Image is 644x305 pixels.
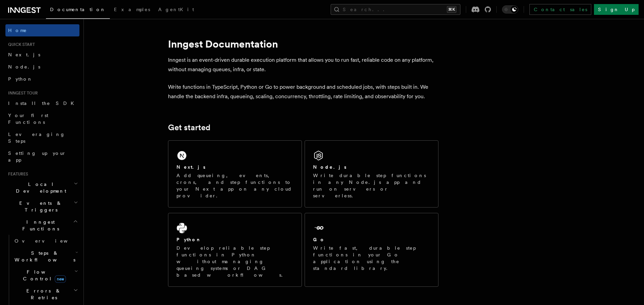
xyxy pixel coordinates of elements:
[114,7,150,12] span: Examples
[15,238,84,244] span: Overview
[8,132,65,144] span: Leveraging Steps
[8,150,66,163] span: Setting up your app
[5,197,79,216] button: Events & Triggers
[5,178,79,197] button: Local Development
[5,90,38,96] span: Inngest tour
[46,2,110,19] a: Documentation
[50,7,106,12] span: Documentation
[5,171,28,177] span: Features
[176,236,201,243] h2: Python
[12,269,74,282] span: Flow Control
[8,101,78,106] span: Install the SDK
[313,172,430,199] p: Write durable step functions in any Node.js app and run on servers or serverless.
[12,287,73,301] span: Errors & Retries
[110,2,154,18] a: Examples
[5,128,79,147] a: Leveraging Steps
[313,164,347,170] h2: Node.js
[5,73,79,85] a: Python
[8,64,40,70] span: Node.js
[5,97,79,109] a: Install the SDK
[447,6,456,13] kbd: ⌘K
[12,285,79,304] button: Errors & Retries
[8,113,48,125] span: Your first Functions
[168,82,438,101] p: Write functions in TypeScript, Python or Go to power background and scheduled jobs, with steps bu...
[168,123,210,132] a: Get started
[158,7,194,12] span: AgentKit
[331,4,460,15] button: Search...⌘K
[168,140,302,207] a: Next.jsAdd queueing, events, crons, and step functions to your Next app on any cloud provider.
[305,213,438,287] a: GoWrite fast, durable step functions in your Go application using the standard library.
[313,245,430,272] p: Write fast, durable step functions in your Go application using the standard library.
[5,216,79,235] button: Inngest Functions
[5,49,79,61] a: Next.js
[12,247,79,266] button: Steps & Workflows
[502,5,518,13] button: Toggle dark mode
[594,4,639,15] a: Sign Up
[529,4,591,15] a: Contact sales
[8,27,27,34] span: Home
[8,76,33,82] span: Python
[5,147,79,166] a: Setting up your app
[5,42,35,47] span: Quick start
[168,213,302,287] a: PythonDevelop reliable step functions in Python without managing queueing systems or DAG based wo...
[5,109,79,128] a: Your first Functions
[5,219,73,232] span: Inngest Functions
[8,52,40,57] span: Next.js
[313,236,325,243] h2: Go
[176,245,293,278] p: Develop reliable step functions in Python without managing queueing systems or DAG based workflows.
[5,200,74,213] span: Events & Triggers
[154,2,198,18] a: AgentKit
[5,61,79,73] a: Node.js
[168,55,438,74] p: Inngest is an event-driven durable execution platform that allows you to run fast, reliable code ...
[12,250,75,263] span: Steps & Workflows
[5,24,79,36] a: Home
[55,275,66,283] span: new
[176,164,206,170] h2: Next.js
[168,38,438,50] h1: Inngest Documentation
[5,181,74,194] span: Local Development
[12,235,79,247] a: Overview
[176,172,293,199] p: Add queueing, events, crons, and step functions to your Next app on any cloud provider.
[12,266,79,285] button: Flow Controlnew
[305,140,438,207] a: Node.jsWrite durable step functions in any Node.js app and run on servers or serverless.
